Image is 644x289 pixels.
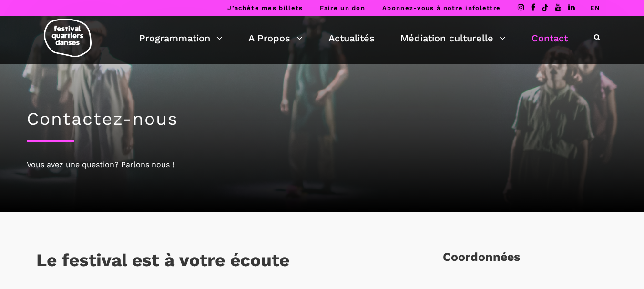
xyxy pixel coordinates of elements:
[139,30,223,46] a: Programmation
[400,30,506,46] a: Médiation culturelle
[36,250,289,274] h3: Le festival est à votre écoute
[227,4,303,11] a: J’achète mes billets
[248,30,303,46] a: A Propos
[328,30,375,46] a: Actualités
[320,4,365,11] a: Faire un don
[590,4,600,11] a: EN
[532,30,568,46] a: Contact
[27,109,618,130] h1: Contactez-nous
[27,159,618,171] div: Vous avez une question? Parlons nous !
[44,19,92,57] img: logo-fqd-med
[382,4,501,11] a: Abonnez-vous à notre infolettre
[443,250,520,274] h3: Coordonnées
